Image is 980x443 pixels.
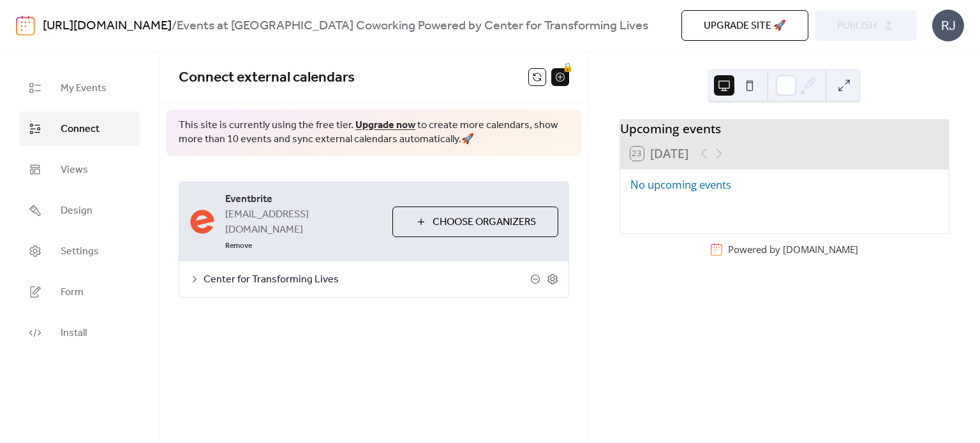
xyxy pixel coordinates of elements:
[179,64,355,92] span: Connect external calendars
[61,244,99,259] span: Settings
[728,243,858,256] div: Powered by
[19,234,140,268] a: Settings
[19,275,140,309] a: Form
[19,316,140,350] a: Install
[189,209,215,235] img: eventbrite
[19,193,140,228] a: Design
[433,215,536,230] span: Choose Organizers
[61,203,93,219] span: Design
[392,207,558,237] button: Choose Organizers
[16,15,35,36] img: logo
[681,10,808,41] button: Upgrade site 🚀
[19,152,140,187] a: Views
[179,119,569,147] span: This site is currently using the free tier. to create more calendars, show more than 10 events an...
[61,122,100,137] span: Connect
[225,241,252,251] span: Remove
[204,272,530,287] span: Center for Transforming Lives
[783,243,858,256] a: [DOMAIN_NAME]
[225,207,382,238] span: [EMAIL_ADDRESS][DOMAIN_NAME]
[43,14,172,38] a: [URL][DOMAIN_NAME]
[225,192,382,207] span: Eventbrite
[932,10,964,41] div: RJ
[61,326,87,341] span: Install
[355,115,415,135] a: Upgrade now
[19,71,140,105] a: My Events
[61,163,88,178] span: Views
[172,14,177,38] b: /
[61,285,84,300] span: Form
[177,14,648,38] b: Events at [GEOGRAPHIC_DATA] Coworking Powered by Center for Transforming Lives
[704,18,786,34] span: Upgrade site 🚀
[630,177,939,192] div: No upcoming events
[620,120,949,138] div: Upcoming events
[19,112,140,146] a: Connect
[61,81,107,96] span: My Events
